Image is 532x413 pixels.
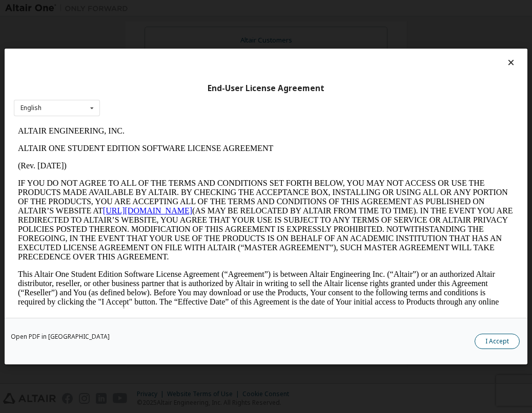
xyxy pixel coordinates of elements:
[4,56,500,139] p: IF YOU DO NOT AGREE TO ALL OF THE TERMS AND CONDITIONS SET FORTH BELOW, YOU MAY NOT ACCESS OR USE...
[4,4,500,13] p: ALTAIR ENGINEERING, INC.
[21,105,42,111] div: English
[89,84,178,93] a: [URL][DOMAIN_NAME]
[4,147,500,193] p: This Altair One Student Edition Software License Agreement (“Agreement”) is between Altair Engine...
[475,334,520,349] button: I Accept
[14,83,518,94] div: End-User License Agreement
[11,334,110,340] a: Open PDF in [GEOGRAPHIC_DATA]
[4,39,500,48] p: (Rev. [DATE])
[4,21,500,31] p: ALTAIR ONE STUDENT EDITION SOFTWARE LICENSE AGREEMENT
